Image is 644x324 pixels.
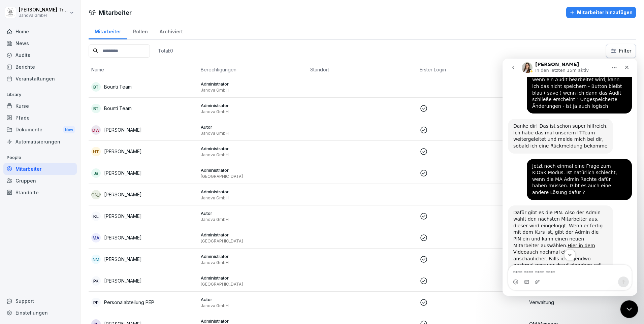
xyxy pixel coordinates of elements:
[198,63,308,76] th: Berechtigungen
[503,59,637,296] iframe: Intercom live chat
[89,63,198,76] th: Name
[201,152,305,158] p: Janova GmbH
[104,169,142,176] p: [PERSON_NAME]
[104,83,132,90] p: Bounti Team
[99,8,132,17] h1: Mitarbeiter
[417,63,526,76] th: Erster Login
[3,89,77,100] p: Library
[3,73,77,85] a: Veranstaltungen
[570,9,633,16] div: Mitarbeiter hinzufügen
[3,175,77,187] a: Gruppen
[201,238,305,244] p: [GEOGRAPHIC_DATA]
[104,277,142,284] p: [PERSON_NAME]
[158,47,173,54] p: Total: 0
[3,49,77,61] a: Audits
[201,174,305,179] p: [GEOGRAPHIC_DATA]
[201,282,305,287] p: [GEOGRAPHIC_DATA]
[201,296,305,302] p: Autor
[3,124,77,136] div: Dokumente
[91,82,101,92] div: BT
[566,7,636,18] button: Mitarbeiter hinzufügen
[620,300,638,318] iframe: Intercom live chat
[201,167,305,173] p: Administrator
[3,112,77,124] a: Pfade
[91,168,101,178] div: JB
[154,22,189,39] a: Archiviert
[3,163,77,175] a: Mitarbeiter
[3,152,77,163] p: People
[308,63,417,76] th: Standort
[201,81,305,87] p: Administrator
[201,210,305,216] p: Autor
[91,104,101,113] div: BT
[104,191,142,198] p: [PERSON_NAME]
[19,7,68,13] p: [PERSON_NAME] Trautmann
[91,255,101,264] div: NM
[104,299,154,306] p: Personalabteilung PEP
[201,318,305,324] p: Administrator
[104,126,142,133] p: [PERSON_NAME]
[104,105,132,112] p: Bounti Team
[104,256,142,263] p: [PERSON_NAME]
[91,276,101,286] div: PK
[201,275,305,281] p: Administrator
[3,187,77,198] a: Standorte
[201,195,305,201] p: Janova GmbH
[3,295,77,307] div: Support
[201,102,305,108] p: Administrator
[201,131,305,136] p: Janova GmbH
[19,13,68,18] p: Janova GmbH
[91,190,101,199] div: [PERSON_NAME]
[3,37,77,49] a: News
[606,44,636,58] button: Filter
[89,22,127,39] a: Mitarbeiter
[201,145,305,152] p: Administrator
[91,212,101,221] div: KL
[91,125,101,135] div: DW
[91,147,101,156] div: HT
[3,26,77,37] a: Home
[3,136,77,148] a: Automatisierungen
[3,61,77,73] a: Berichte
[201,189,305,195] p: Administrator
[127,22,154,39] a: Rollen
[529,299,633,306] p: Verwaltung
[201,88,305,93] p: Janova GmbH
[3,307,77,319] a: Einstellungen
[3,124,77,136] a: DokumenteNew
[201,124,305,130] p: Autor
[610,47,632,54] div: Filter
[104,234,142,241] p: [PERSON_NAME]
